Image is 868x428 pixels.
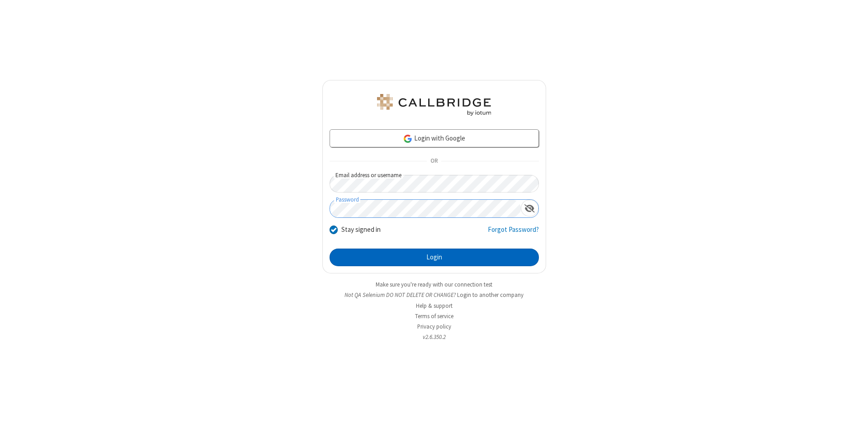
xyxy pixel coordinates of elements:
input: Email address or username [330,175,539,193]
a: Privacy policy [417,323,451,330]
img: google-icon.png [403,134,413,144]
span: OR [427,155,441,168]
li: Not QA Selenium DO NOT DELETE OR CHANGE? [322,291,546,299]
img: QA Selenium DO NOT DELETE OR CHANGE [375,94,493,116]
a: Make sure you're ready with our connection test [376,281,492,288]
button: Login to another company [457,291,524,299]
input: Password [330,200,521,217]
a: Forgot Password? [488,225,539,242]
a: Login with Google [330,129,539,147]
li: v2.6.350.2 [322,333,546,341]
a: Help & support [416,302,453,310]
a: Terms of service [415,312,453,320]
button: Login [330,249,539,267]
label: Stay signed in [341,225,381,235]
div: Show password [521,200,538,216]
